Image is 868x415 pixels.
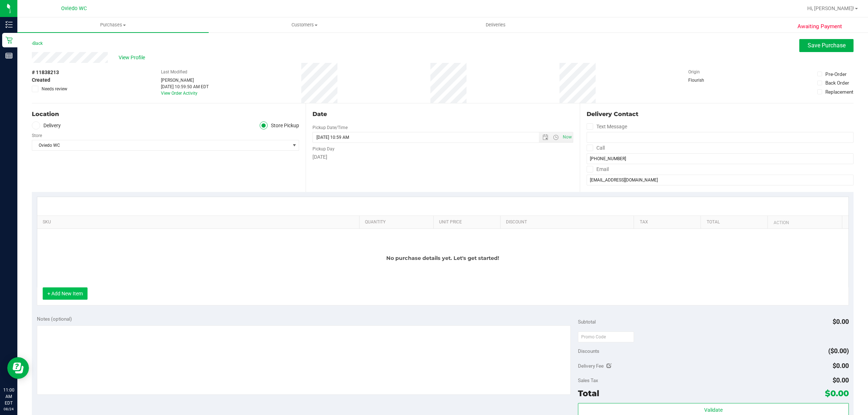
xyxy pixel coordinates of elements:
inline-svg: Retail [5,37,13,44]
a: Purchases [17,17,209,33]
span: Customers [209,22,400,28]
input: Format: (999) 999-9999 [587,153,854,164]
a: Customers [209,17,400,33]
i: Edit Delivery Fee [607,363,612,368]
label: Call [587,143,605,153]
a: Total [707,219,765,225]
label: Delivery [32,121,61,130]
p: 08/24 [3,406,14,412]
th: Action [767,216,842,229]
span: Subtotal [578,319,596,325]
span: Set Current date [561,132,573,142]
inline-svg: Inventory [5,21,13,28]
span: Created [32,76,50,84]
label: Text Message [587,121,627,132]
label: Pickup Date/Time [312,124,348,131]
a: Discount [506,219,631,225]
span: Needs review [42,86,67,92]
div: Date [312,110,573,119]
span: # 11838213 [32,69,59,76]
span: Sales Tax [578,377,598,383]
span: select [290,140,299,150]
span: Open the time view [549,134,562,140]
span: Purchases [17,22,209,28]
div: Back Order [825,79,849,86]
a: Deliveries [400,17,591,33]
input: Format: (999) 999-9999 [587,132,854,143]
label: Email [587,164,609,175]
div: [DATE] [312,153,573,161]
a: Back [32,41,43,46]
span: Validate [704,407,723,413]
span: Oviedo WC [61,5,87,12]
button: Save Purchase [799,39,854,52]
div: No purchase details yet. Let's get started! [37,229,848,287]
span: Open the date view [539,134,551,140]
a: View Order Activity [161,91,197,96]
span: $0.00 [833,318,849,325]
label: Last Modified [161,69,187,75]
span: $0.00 [825,388,849,398]
div: [DATE] 10:59:50 AM EDT [161,84,209,90]
span: $0.00 [833,362,849,369]
div: Delivery Contact [587,110,854,119]
div: Location [32,110,299,119]
div: Replacement [825,88,853,95]
span: Total [578,388,599,398]
span: View Profile [119,54,148,61]
span: Oviedo WC [32,140,290,150]
input: Promo Code [578,331,634,342]
div: Flourish [688,77,724,84]
span: Save Purchase [808,42,846,49]
span: ($0.00) [828,347,849,355]
label: Pickup Day [312,146,335,152]
p: 11:00 AM EDT [3,387,14,406]
inline-svg: Reports [5,52,13,59]
label: Store [32,132,42,139]
label: Store Pickup [260,121,299,130]
span: Delivery Fee [578,363,604,369]
span: Discounts [578,345,599,358]
span: Deliveries [476,22,515,28]
span: Awaiting Payment [797,22,842,31]
label: Origin [688,69,700,75]
iframe: Resource center [7,357,29,379]
div: [PERSON_NAME] [161,77,209,84]
span: Notes (optional) [37,316,72,322]
div: Pre-Order [825,70,847,78]
a: Unit Price [439,219,497,225]
span: $0.00 [833,376,849,384]
a: Quantity [365,219,431,225]
button: + Add New Item [43,287,88,300]
span: Hi, [PERSON_NAME]! [807,5,854,11]
a: SKU [43,219,356,225]
a: Tax [640,219,698,225]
